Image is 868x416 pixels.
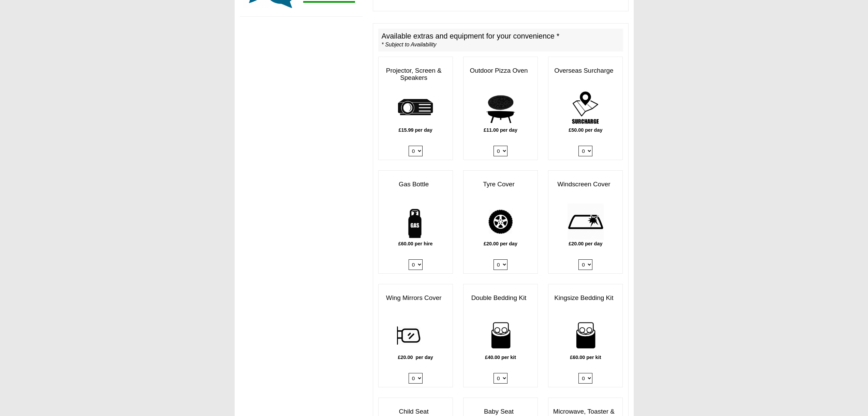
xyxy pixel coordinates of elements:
h2: Available extras and equipment for your convenience * [378,29,623,52]
i: * Subject to Availability [382,42,437,47]
h3: Gas Bottle [379,177,453,191]
b: £40.00 per kit [485,355,516,360]
img: bedding-for-two.png [482,317,519,354]
img: gas-bottle.png [397,203,434,240]
h3: Overseas Surcharge [548,64,622,78]
h3: Projector, Screen & Speakers [379,64,453,85]
img: surcharge.png [567,89,604,127]
h3: Outdoor Pizza Oven [464,64,538,78]
b: £15.99 per day [399,127,432,133]
h3: Double Bedding Kit [464,291,538,305]
b: £20.00 per day [398,355,433,360]
b: £60.00 per hire [398,241,433,246]
img: pizza.png [482,89,519,127]
b: £20.00 per day [484,241,517,246]
img: bedding-for-two.png [567,317,604,354]
h3: Kingsize Bedding Kit [548,291,622,305]
h3: Tyre Cover [464,177,538,191]
img: tyre.png [482,203,519,240]
h3: Wing Mirrors Cover [379,291,453,305]
h3: Windscreen Cover [548,177,622,191]
img: wing.png [397,317,434,354]
b: £50.00 per day [569,127,602,133]
b: £11.00 per day [484,127,517,133]
img: projector.png [397,89,434,127]
b: £60.00 per kit [570,355,601,360]
b: £20.00 per day [569,241,602,246]
img: windscreen.png [567,203,604,240]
